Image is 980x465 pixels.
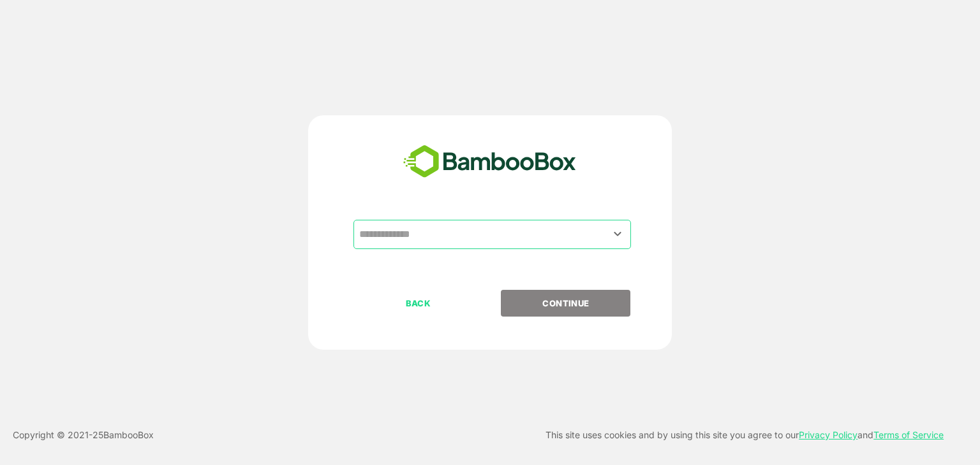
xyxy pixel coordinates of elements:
p: BACK [355,296,482,310]
p: This site uses cookies and by using this site you agree to our and [546,427,944,443]
p: Copyright © 2021- 25 BambooBox [13,427,154,443]
p: CONTINUE [502,296,630,310]
a: Terms of Service [873,429,944,440]
a: Privacy Policy [799,429,857,440]
button: Open [609,225,627,243]
img: bamboobox [396,141,583,183]
button: BACK [353,290,483,317]
button: CONTINUE [501,290,630,317]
